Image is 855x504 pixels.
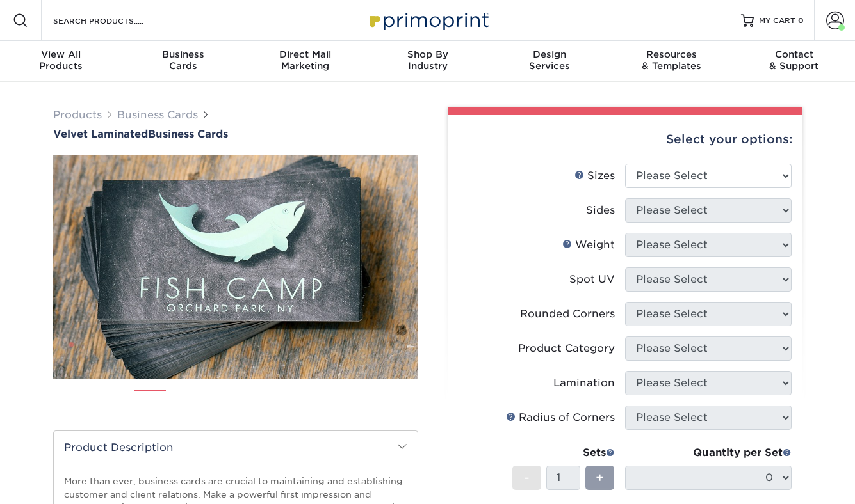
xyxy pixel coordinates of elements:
[366,49,489,60] span: Shop By
[244,49,366,60] span: Direct Mail
[574,168,615,184] div: Sizes
[53,128,418,140] a: Velvet LaminatedBusiness Cards
[489,49,611,72] div: Services
[52,13,177,28] input: SEARCH PRODUCTS.....
[512,445,615,461] div: Sets
[53,128,148,140] span: Velvet Laminated
[520,306,615,322] div: Rounded Corners
[518,341,615,356] div: Product Category
[524,468,530,487] span: -
[489,49,611,60] span: Design
[562,237,615,253] div: Weight
[489,41,611,82] a: DesignServices
[733,49,855,60] span: Contact
[586,203,615,218] div: Sides
[733,49,855,72] div: & Support
[244,41,366,82] a: Direct MailMarketing
[625,445,792,461] div: Quantity per Set
[122,41,245,82] a: BusinessCards
[366,41,489,82] a: Shop ByIndustry
[305,384,338,416] img: Business Cards 05
[366,49,489,72] div: Industry
[506,410,615,425] div: Radius of Corners
[117,109,198,121] a: Business Cards
[134,385,166,417] img: Business Cards 01
[798,16,804,25] span: 0
[611,49,733,60] span: Resources
[569,272,615,287] div: Spot UV
[263,384,295,416] img: Business Cards 04
[53,85,418,450] img: Velvet Laminated 01
[244,49,366,72] div: Marketing
[53,109,102,121] a: Products
[220,384,252,416] img: Business Cards 03
[54,431,418,464] h2: Product Description
[553,375,615,391] div: Lamination
[596,468,604,487] span: +
[759,15,795,26] span: MY CART
[122,49,245,72] div: Cards
[458,115,792,164] div: Select your options:
[177,384,209,416] img: Business Cards 02
[611,49,733,72] div: & Templates
[364,6,492,34] img: Primoprint
[611,41,733,82] a: Resources& Templates
[53,128,418,140] h1: Business Cards
[122,49,245,60] span: Business
[733,41,855,82] a: Contact& Support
